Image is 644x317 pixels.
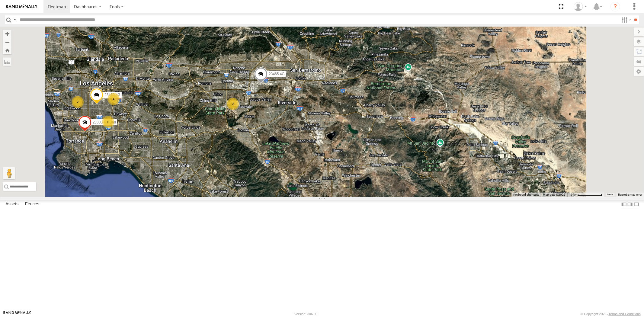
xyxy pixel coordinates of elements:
label: Assets [2,200,21,209]
label: Fences [22,200,42,209]
span: 23465 4G [269,72,285,76]
button: Zoom out [3,38,11,46]
label: Hide Summary Table [633,200,639,209]
button: Map Scale: 10 km per 78 pixels [567,193,604,197]
div: Sardor Khadjimedov [572,2,589,11]
span: 10 km [569,193,578,196]
div: Version: 306.00 [294,312,317,316]
a: Terms and Conditions [609,312,641,316]
span: 23459 4G [104,93,120,97]
div: 2 [227,98,239,110]
label: Map Settings [634,67,644,76]
a: Visit our Website [3,311,31,317]
label: Measure [3,57,11,66]
label: Search Query [13,15,18,24]
button: Keyboard shortcuts [513,193,539,197]
div: 4 [107,93,120,105]
button: Zoom in [3,30,11,38]
div: © Copyright 2025 - [581,312,641,316]
label: Dock Summary Table to the Left [621,200,627,209]
div: 2 [72,96,84,108]
a: Report a map error [618,193,642,196]
a: Terms (opens in new tab) [607,194,614,196]
span: 23335 4G/Bad [92,120,116,124]
button: Zoom Home [3,46,11,54]
span: Map data ©2025 [543,193,566,196]
img: rand-logo.svg [6,5,37,9]
i: ? [610,2,620,11]
button: Drag Pegman onto the map to open Street View [3,167,15,179]
label: Search Filter Options [619,15,632,24]
label: Dock Summary Table to the Right [627,200,633,209]
div: 11 [102,116,114,128]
